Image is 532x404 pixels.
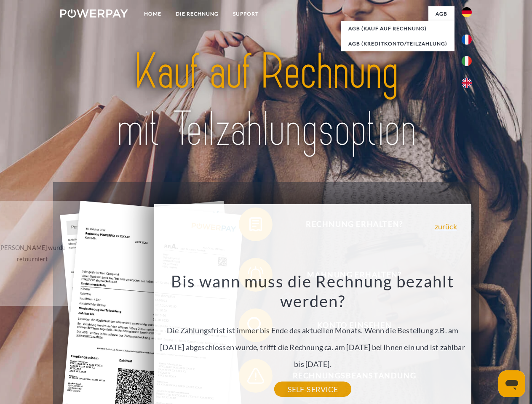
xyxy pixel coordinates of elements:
div: Die Zahlungsfrist ist immer bis Ende des aktuellen Monats. Wenn die Bestellung z.B. am [DATE] abg... [159,271,466,389]
img: en [462,78,472,88]
img: logo-powerpay-white.svg [60,9,128,18]
iframe: Schaltfläche zum Öffnen des Messaging-Fensters [498,370,525,397]
h3: Bis wann muss die Rechnung bezahlt werden? [159,271,466,311]
img: title-powerpay_de.svg [80,40,452,161]
img: fr [462,35,472,45]
img: de [462,7,472,17]
a: Home [137,6,168,21]
a: DIE RECHNUNG [168,6,226,21]
a: zurück [435,223,457,230]
a: agb [428,6,454,21]
img: it [462,56,472,66]
a: AGB (Kauf auf Rechnung) [341,21,454,36]
a: AGB (Kreditkonto/Teilzahlung) [341,36,454,51]
a: SUPPORT [226,6,266,21]
a: SELF-SERVICE [274,382,351,397]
